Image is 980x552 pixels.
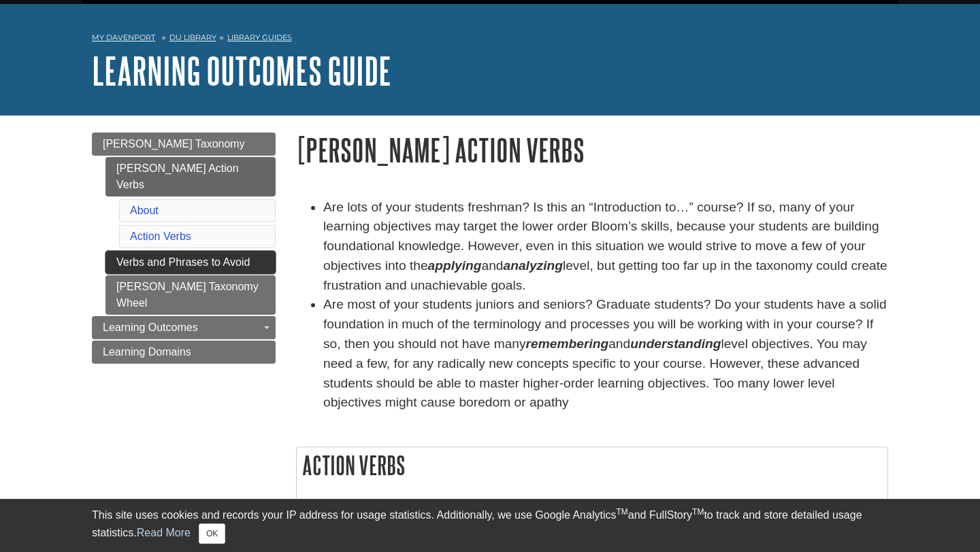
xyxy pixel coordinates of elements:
[137,527,191,538] a: Read More
[323,198,888,296] li: Are lots of your students freshman? Is this an “Introduction to…” course? If so, many of your lea...
[323,295,888,413] li: Are most of your students juniors and seniors? Graduate students? Do your students have a solid f...
[296,133,888,167] h1: [PERSON_NAME] Action Verbs
[105,251,276,274] a: Verbs and Phrases to Avoid
[105,275,276,315] a: [PERSON_NAME] Taxonomy Wheel
[103,346,191,358] span: Learning Domains
[504,258,563,273] strong: analyzing
[92,341,276,364] a: Learning Domains
[92,29,888,50] nav: breadcrumb
[616,507,627,517] sup: TM
[130,205,159,216] a: About
[92,50,391,92] a: Learning Outcomes Guide
[92,133,276,156] a: [PERSON_NAME] Taxonomy
[227,33,292,42] a: Library Guides
[297,447,887,483] h2: Action Verbs
[692,507,704,517] sup: TM
[103,138,245,150] span: [PERSON_NAME] Taxonomy
[92,316,276,339] a: Learning Outcomes
[526,337,609,351] em: remembering
[105,157,276,196] a: [PERSON_NAME] Action Verbs
[630,337,721,351] em: understanding
[130,230,191,242] a: Action Verbs
[92,507,888,544] div: This site uses cookies and records your IP address for usage statistics. Additionally, we use Goo...
[169,33,216,42] a: DU Library
[92,32,155,44] a: My Davenport
[92,133,276,364] div: Guide Page Menu
[103,322,198,333] span: Learning Outcomes
[428,258,482,273] strong: applying
[199,523,225,544] button: Close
